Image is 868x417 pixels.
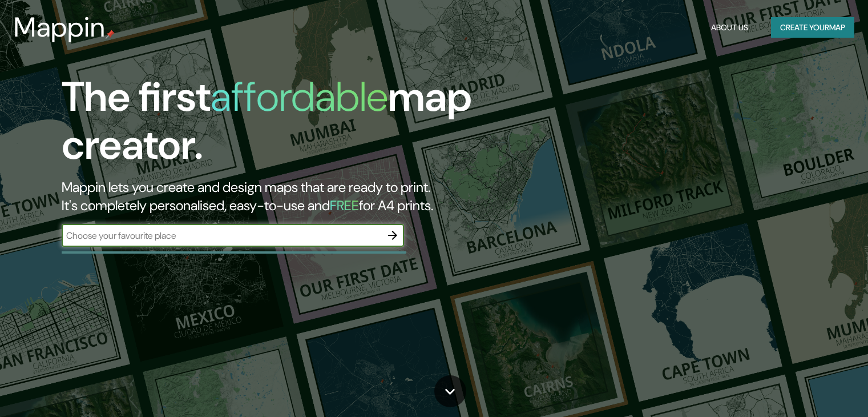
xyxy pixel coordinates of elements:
h3: Mappin [14,11,106,43]
button: Create yourmap [771,17,854,38]
h2: Mappin lets you create and design maps that are ready to print. It's completely personalised, eas... [62,178,496,215]
h1: The first map creator. [62,73,496,178]
img: mappin-pin [106,30,115,39]
h1: affordable [211,70,388,123]
button: About Us [706,17,753,38]
input: Choose your favourite place [62,229,381,242]
h5: FREE [330,197,359,214]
